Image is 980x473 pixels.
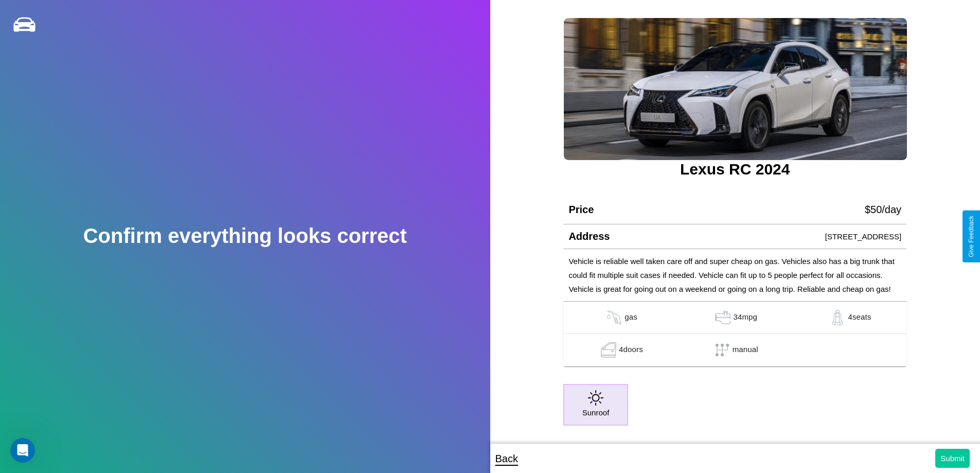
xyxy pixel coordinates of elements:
h2: Confirm everything looks correct [83,224,407,248]
div: Give Feedback [968,216,975,257]
h4: Price [568,204,594,216]
p: 34 mpg [733,310,757,325]
img: gas [827,310,848,325]
h3: Lexus RC 2024 [563,161,906,178]
p: 4 doors [619,342,643,358]
h4: Address [568,231,610,242]
table: simple table [563,302,906,366]
p: 4 seats [848,310,871,325]
p: gas [625,310,637,325]
p: Sunroof [582,406,610,419]
p: [STREET_ADDRESS] [825,230,901,243]
p: manual [733,342,758,358]
img: gas [712,310,733,325]
p: $ 50 /day [865,200,901,219]
p: Back [495,449,518,468]
img: gas [598,342,619,358]
p: Vehicle is reliable well taken care off and super cheap on gas. Vehicles also has a big trunk tha... [568,254,901,296]
button: Submit [935,449,970,468]
img: gas [604,310,625,325]
iframe: Intercom live chat [10,438,35,463]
